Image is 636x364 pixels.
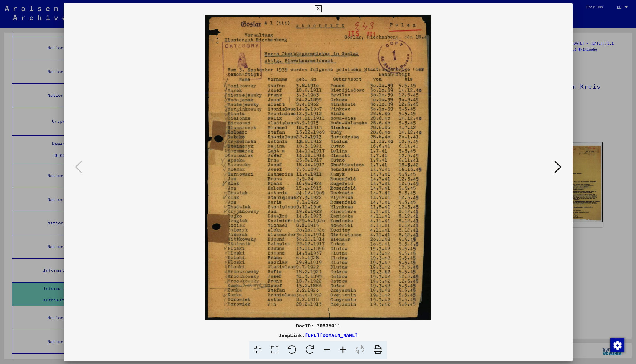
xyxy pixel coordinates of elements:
img: Zustimmung ändern [610,338,624,352]
div: DeepLink: [64,332,573,339]
img: 001.jpg [84,15,552,320]
a: [URL][DOMAIN_NAME] [305,332,358,338]
div: DocID: 70635011 [64,322,573,329]
div: Zustimmung ändern [610,338,624,352]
